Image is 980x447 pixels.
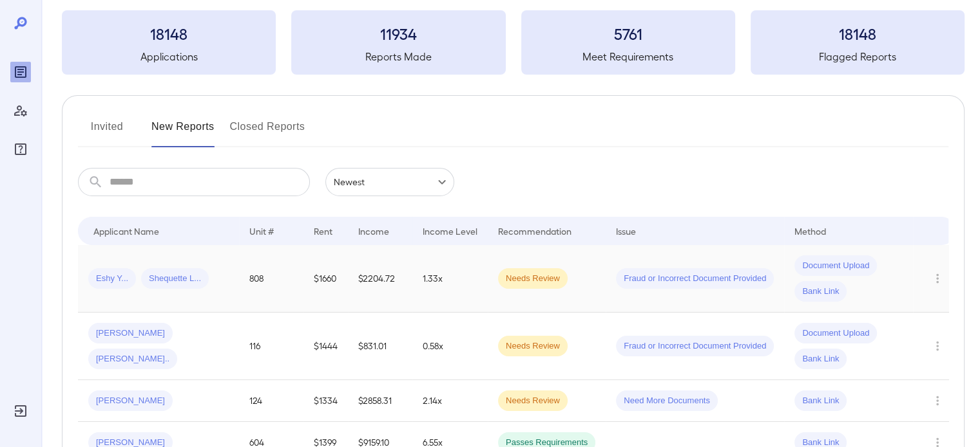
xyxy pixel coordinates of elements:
div: Issue [616,223,637,239]
td: 2.14x [412,380,488,422]
span: Document Upload [794,260,877,272]
button: Row Actions [927,390,948,411]
td: 1.33x [412,245,488,313]
h3: 18148 [751,23,965,44]
td: 0.58x [412,313,488,380]
div: Manage Users [10,100,31,121]
h5: Flagged Reports [751,49,965,64]
h5: Meet Requirements [521,49,735,64]
button: Closed Reports [230,116,305,147]
span: Fraud or Incorrect Document Provided [616,340,774,352]
div: Reports [10,62,31,82]
div: Unit # [249,223,274,239]
td: 808 [239,245,303,313]
span: Document Upload [794,327,877,340]
span: [PERSON_NAME] [88,327,173,340]
td: $1444 [303,313,348,380]
h5: Applications [62,49,276,64]
td: $1334 [303,380,348,422]
button: Row Actions [927,336,948,356]
span: Needs Review [498,340,568,352]
h5: Reports Made [291,49,505,64]
span: Need More Documents [616,395,718,407]
span: [PERSON_NAME].. [88,353,177,365]
h3: 11934 [291,23,505,44]
div: Method [794,223,826,239]
button: Invited [78,116,136,147]
summary: 18148Applications11934Reports Made5761Meet Requirements18148Flagged Reports [62,10,965,75]
div: Newest [325,168,454,196]
span: Bank Link [794,395,847,407]
div: Income Level [423,223,477,239]
span: Bank Link [794,353,847,365]
span: [PERSON_NAME] [88,395,173,407]
span: Bank Link [794,286,847,298]
div: Rent [314,223,334,239]
td: 116 [239,313,303,380]
td: $1660 [303,245,348,313]
h3: 5761 [521,23,735,44]
div: Recommendation [498,223,572,239]
span: Shequette L... [141,273,209,285]
span: Needs Review [498,273,568,285]
button: Row Actions [927,268,948,289]
td: $831.01 [348,313,412,380]
td: 124 [239,380,303,422]
span: Needs Review [498,395,568,407]
div: Applicant Name [93,223,159,239]
div: Log Out [10,401,31,421]
td: $2204.72 [348,245,412,313]
div: FAQ [10,139,31,160]
div: Income [358,223,389,239]
span: Fraud or Incorrect Document Provided [616,273,774,285]
h3: 18148 [62,23,276,44]
button: New Reports [151,116,215,147]
td: $2858.31 [348,380,412,422]
span: Eshy Y... [88,273,136,285]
